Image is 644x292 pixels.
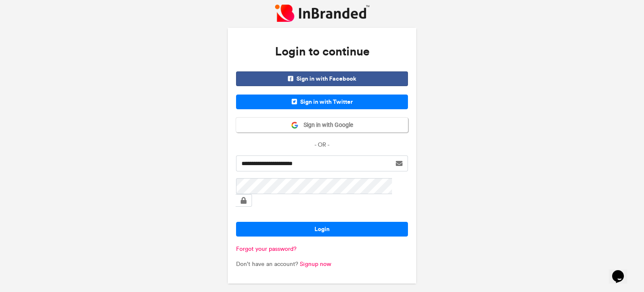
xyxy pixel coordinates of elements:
[236,118,408,132] button: Sign in with Google
[236,222,408,237] button: Login
[300,260,331,268] a: Signup now
[275,5,369,22] img: InBranded Logo
[609,258,636,284] iframe: chat widget
[236,141,408,149] p: - OR -
[236,260,408,268] p: Don't have an account?
[236,36,408,67] h3: Login to continue
[236,245,296,253] a: Forgot your password?
[236,95,408,109] span: Sign in with Twitter
[299,121,353,129] span: Sign in with Google
[236,71,408,86] span: Sign in with Facebook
